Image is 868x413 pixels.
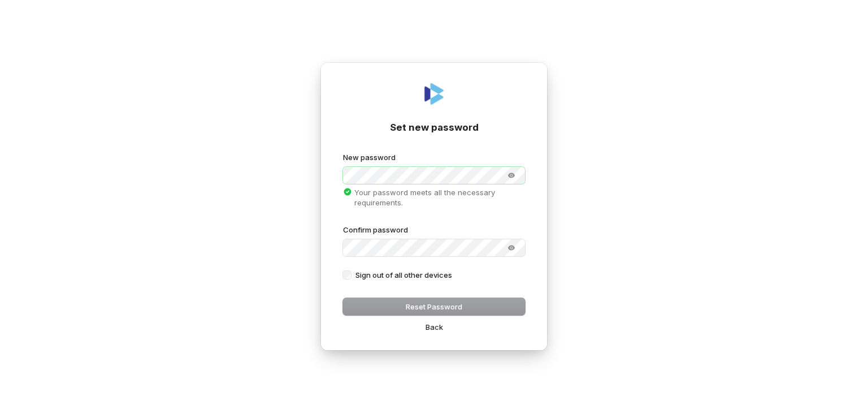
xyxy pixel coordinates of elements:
[343,152,396,162] label: New password
[420,80,448,107] img: Coverbase
[426,322,443,332] a: Back
[500,169,523,182] button: Show password
[343,121,525,135] h1: Set new password
[355,270,452,280] p: Sign out of all other devices
[343,225,408,235] label: Confirm password
[500,241,523,255] button: Show password
[343,187,525,208] p: Your password meets all the necessary requirements.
